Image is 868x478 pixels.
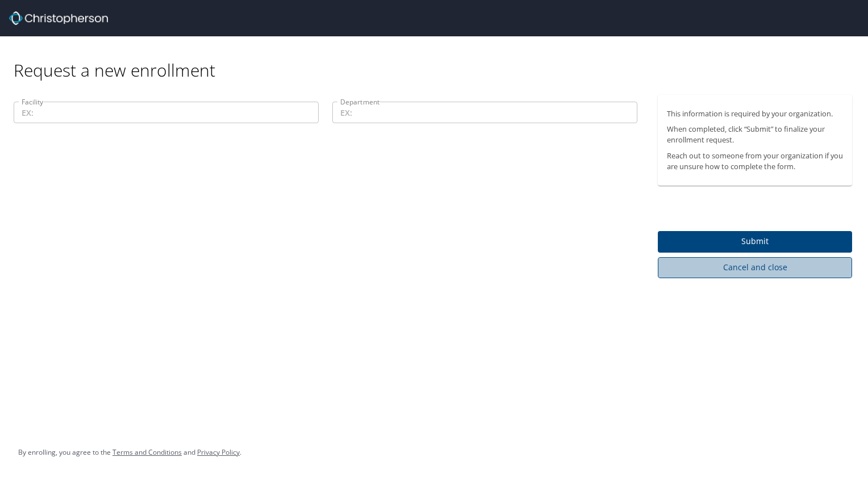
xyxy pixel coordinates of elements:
[667,150,843,172] p: Reach out to someone from your organization if you are unsure how to complete the form.
[658,257,852,278] button: Cancel and close
[667,261,843,275] span: Cancel and close
[658,231,852,253] button: Submit
[197,447,240,457] a: Privacy Policy
[332,102,637,123] input: EX:
[667,108,843,119] p: This information is required by your organization.
[14,36,861,81] div: Request a new enrollment
[14,102,319,123] input: EX:
[112,447,182,457] a: Terms and Conditions
[667,124,843,145] p: When completed, click “Submit” to finalize your enrollment request.
[18,438,241,467] div: By enrolling, you agree to the and .
[667,234,843,249] span: Submit
[9,11,108,25] img: cbt logo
